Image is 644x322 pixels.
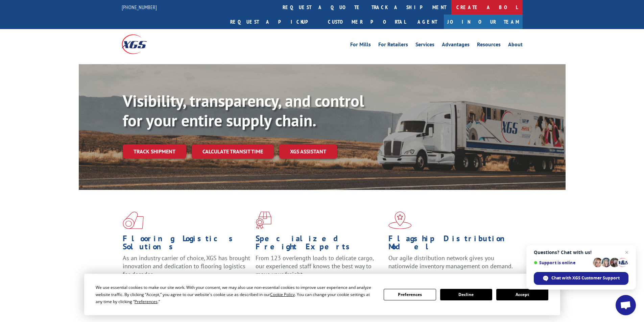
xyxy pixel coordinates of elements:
[123,144,186,158] a: Track shipment
[551,275,620,281] span: Chat with XGS Customer Support
[350,42,371,49] a: For Mills
[534,250,628,255] span: Questions? Chat with us!
[534,272,628,285] div: Chat with XGS Customer Support
[378,42,408,49] a: For Retailers
[123,90,364,131] b: Visibility, transparency, and control for your entire supply chain.
[225,15,323,29] a: Request a pickup
[508,42,523,49] a: About
[477,42,501,49] a: Resources
[384,289,436,300] button: Preferences
[123,234,251,254] h1: Flooring Logistics Solutions
[323,15,411,29] a: Customer Portal
[616,295,636,315] div: Open chat
[279,144,337,159] a: XGS ASSISTANT
[123,212,144,229] img: xgs-icon-total-supply-chain-intelligence-red
[122,4,157,10] a: [PHONE_NUMBER]
[388,254,513,270] span: Our agile distribution network gives you nationwide inventory management on demand.
[96,284,376,305] div: We use essential cookies to make our site work. With your consent, we may also use non-essential ...
[444,15,523,29] a: Join Our Team
[496,289,548,300] button: Accept
[388,234,516,254] h1: Flagship Distribution Model
[442,42,470,49] a: Advantages
[192,144,274,159] a: Calculate transit time
[411,15,444,29] a: Agent
[256,254,383,284] p: From 123 overlength loads to delicate cargo, our experienced staff knows the best way to move you...
[388,212,412,229] img: xgs-icon-flagship-distribution-model-red
[415,42,434,49] a: Services
[123,254,250,278] span: As an industry carrier of choice, XGS has brought innovation and dedication to flooring logistics...
[440,289,492,300] button: Decline
[84,274,560,315] div: Cookie Consent Prompt
[256,212,271,229] img: xgs-icon-focused-on-flooring-red
[256,234,383,254] h1: Specialized Freight Experts
[534,260,591,265] span: Support is online
[270,292,295,297] span: Cookie Policy
[135,299,158,304] span: Preferences
[623,248,631,256] span: Close chat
